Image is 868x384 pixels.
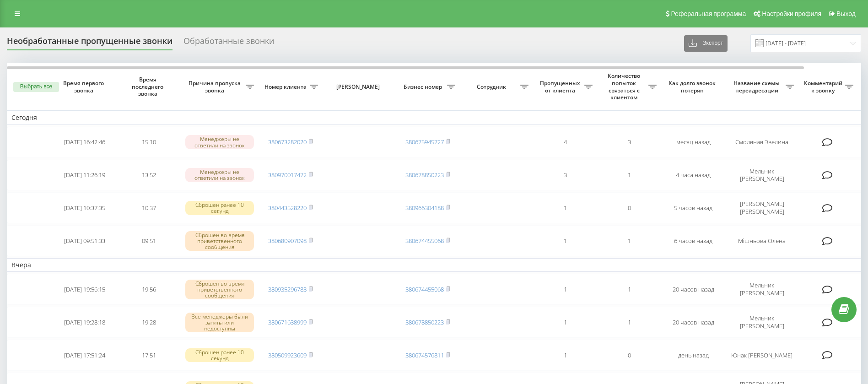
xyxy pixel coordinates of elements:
[533,127,597,158] td: 4
[533,307,597,338] td: 1
[53,225,117,256] td: [DATE] 09:51:33
[53,340,117,371] td: [DATE] 17:51:24
[13,82,59,92] button: Выбрать все
[684,35,728,52] button: Экспорт
[597,225,661,256] td: 1
[117,192,181,223] td: 10:37
[597,127,661,158] td: 3
[597,307,661,338] td: 1
[661,225,725,256] td: 6 часов назад
[60,80,109,94] span: Время первого звонка
[185,168,254,182] div: Менеджеры не ответили на звонок
[671,10,746,17] span: Реферальная программа
[53,192,117,223] td: [DATE] 10:37:35
[7,36,173,50] div: Необработанные пропущенные звонки
[602,72,648,101] span: Количество попыток связаться с клиентом
[185,201,254,215] div: Сброшен ранее 10 секунд
[185,231,254,251] div: Сброшен во время приветственного сообщения
[533,192,597,223] td: 1
[538,80,584,94] span: Пропущенных от клиента
[725,225,798,256] td: Мішньова Олена
[185,80,246,94] span: Причина пропуска звонка
[836,10,856,17] span: Выход
[400,83,447,91] span: Бизнес номер
[725,307,798,338] td: Мельник [PERSON_NAME]
[117,307,181,338] td: 19:28
[597,160,661,191] td: 1
[53,127,117,158] td: [DATE] 16:42:46
[405,171,444,179] a: 380678850223
[268,237,307,245] a: 380680907098
[725,192,798,223] td: [PERSON_NAME] [PERSON_NAME]
[725,340,798,371] td: Юнак [PERSON_NAME]
[597,274,661,305] td: 1
[661,192,725,223] td: 5 часов назад
[53,307,117,338] td: [DATE] 19:28:18
[268,138,307,146] a: 380673282020
[597,340,661,371] td: 0
[268,204,307,212] a: 380443528220
[669,80,718,94] span: Как долго звонок потерян
[661,274,725,305] td: 20 часов назад
[185,313,254,333] div: Все менеджеры были заняты или недоступны
[661,307,725,338] td: 20 часов назад
[725,274,798,305] td: Мельник [PERSON_NAME]
[405,138,444,146] a: 380675945727
[117,274,181,305] td: 19:56
[117,160,181,191] td: 13:52
[268,351,307,359] a: 380509923609
[661,160,725,191] td: 4 часа назад
[661,127,725,158] td: месяц назад
[597,192,661,223] td: 0
[464,83,520,91] span: Сотрудник
[263,83,310,91] span: Номер клиента
[803,80,845,94] span: Комментарий к звонку
[185,280,254,300] div: Сброшен во время приветственного сообщения
[117,340,181,371] td: 17:51
[405,351,444,359] a: 380674576811
[533,274,597,305] td: 1
[124,76,173,97] span: Время последнего звонка
[725,160,798,191] td: Мельник [PERSON_NAME]
[730,80,786,94] span: Название схемы переадресации
[661,340,725,371] td: день назад
[53,160,117,191] td: [DATE] 11:26:19
[268,285,307,293] a: 380935296783
[268,318,307,326] a: 380671638999
[405,237,444,245] a: 380674455068
[117,127,181,158] td: 15:10
[725,127,798,158] td: Смоляная Эвелина
[762,10,821,17] span: Настройки профиля
[533,225,597,256] td: 1
[533,340,597,371] td: 1
[185,135,254,149] div: Менеджеры не ответили на звонок
[330,83,388,91] span: [PERSON_NAME]
[268,171,307,179] a: 380970017472
[117,225,181,256] td: 09:51
[405,204,444,212] a: 380966304188
[533,160,597,191] td: 3
[405,318,444,326] a: 380678850223
[405,285,444,293] a: 380674455068
[185,348,254,362] div: Сброшен ранее 10 секунд
[53,274,117,305] td: [DATE] 19:56:15
[183,36,274,50] div: Обработанные звонки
